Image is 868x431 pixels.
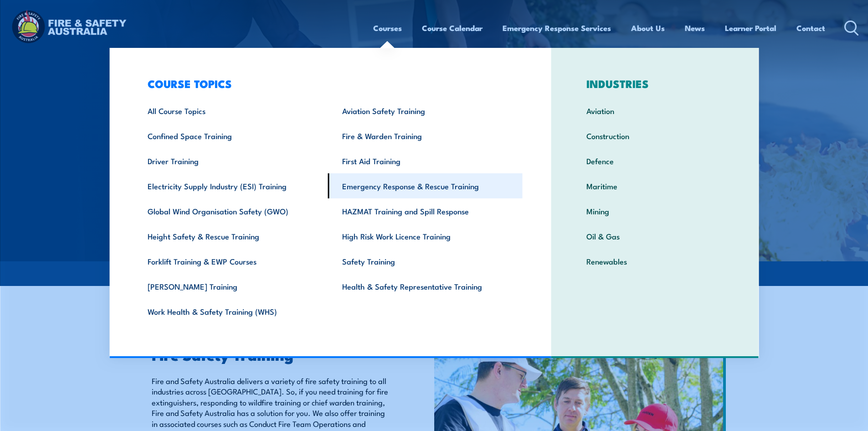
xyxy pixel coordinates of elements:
[572,98,738,123] a: Aviation
[796,16,825,40] a: Contact
[328,223,523,249] a: High Risk Work Licence Training
[134,198,328,223] a: Global Wind Organisation Safety (GWO)
[328,123,523,148] a: Fire & Warden Training
[134,123,328,148] a: Confined Space Training
[685,16,705,40] a: News
[572,77,738,90] h3: INDUSTRIES
[725,16,776,40] a: Learner Portal
[134,98,328,123] a: All Course Topics
[134,249,328,274] a: Forklift Training & EWP Courses
[328,148,523,173] a: First Aid Training
[572,223,738,249] a: Oil & Gas
[134,274,328,299] a: [PERSON_NAME] Training
[134,223,328,249] a: Height Safety & Rescue Training
[422,16,483,40] a: Course Calendar
[572,249,738,274] a: Renewables
[631,16,665,40] a: About Us
[572,173,738,198] a: Maritime
[134,148,328,173] a: Driver Training
[572,198,738,223] a: Mining
[328,274,523,299] a: Health & Safety Representative Training
[328,249,523,274] a: Safety Training
[134,173,328,198] a: Electricity Supply Industry (ESI) Training
[152,348,392,361] h2: Fire Safety Training
[328,173,523,198] a: Emergency Response & Rescue Training
[373,16,402,40] a: Courses
[572,123,738,148] a: Construction
[134,299,328,324] a: Work Health & Safety Training (WHS)
[328,198,523,223] a: HAZMAT Training and Spill Response
[503,16,611,40] a: Emergency Response Services
[134,77,523,90] h3: COURSE TOPICS
[328,98,523,123] a: Aviation Safety Training
[572,148,738,173] a: Defence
